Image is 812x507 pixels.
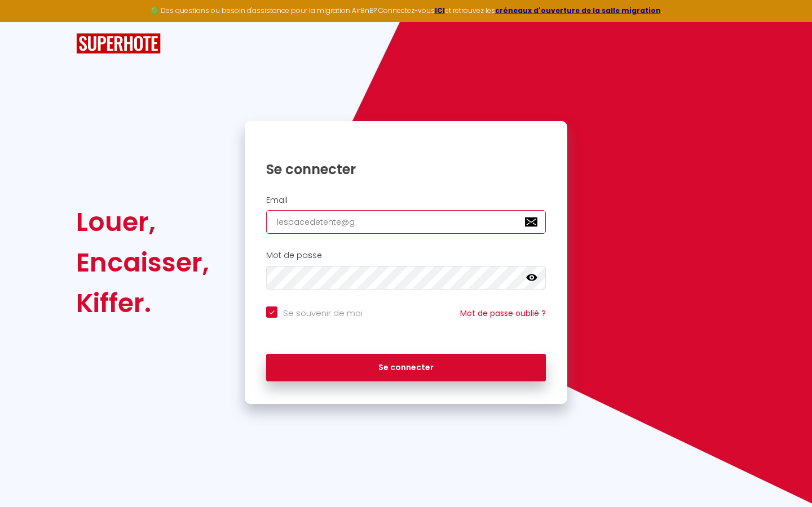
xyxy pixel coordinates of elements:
[76,242,209,283] div: Encaisser,
[460,308,546,319] a: Mot de passe oublié ?
[266,161,546,178] h1: Se connecter
[76,202,209,242] div: Louer,
[9,5,43,38] button: Ouvrir le widget de chat LiveChat
[266,210,546,234] input: Ton Email
[266,354,546,382] button: Se connecter
[76,33,161,54] img: SuperHote logo
[495,6,661,15] a: créneaux d'ouverture de la salle migration
[266,195,546,205] h2: Email
[435,6,445,15] a: ICI
[266,251,546,260] h2: Mot de passe
[76,283,209,323] div: Kiffer.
